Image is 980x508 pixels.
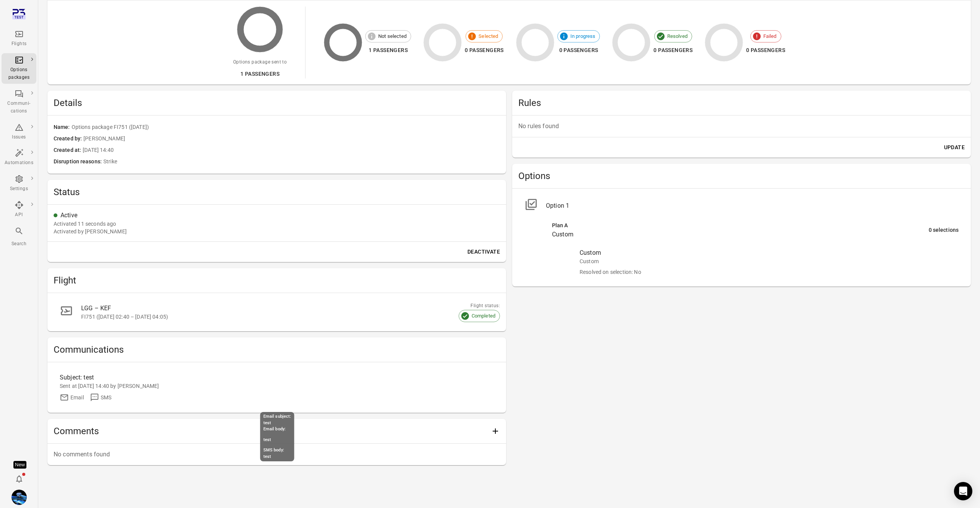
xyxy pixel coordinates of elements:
[233,69,287,79] div: 1 passengers
[5,40,33,48] div: Flights
[54,368,500,407] a: Subject: testSent at [DATE] 14:40 by [PERSON_NAME]EmailSMS
[54,299,500,325] a: LGG – KEFFI751 ([DATE] 02:40 – [DATE] 04:05)
[459,302,500,310] div: Flight status:
[263,414,291,420] div: Email subject:
[2,172,36,195] a: Settings
[54,97,500,109] h2: Details
[54,450,500,459] p: No comments found
[5,100,33,115] div: Communi-cations
[464,245,503,259] button: Deactivate
[746,46,785,55] div: 0 passengers
[2,224,36,250] button: Search
[663,33,692,40] span: Resolved
[5,134,33,141] div: Issues
[263,447,291,454] div: SMS body:
[54,220,116,228] div: 3 Sep 2025 14:40
[653,46,693,55] div: 0 passengers
[374,33,411,40] span: Not selected
[8,487,30,508] button: Daníel Benediktsson
[2,27,36,50] a: Flights
[467,312,500,320] span: Completed
[5,211,33,219] div: API
[474,33,502,40] span: Selected
[546,201,959,210] div: Option 1
[233,59,287,66] div: Options package sent to
[54,158,103,166] span: Disruption reasons
[83,146,500,155] span: [DATE] 14:40
[580,268,959,276] div: Resolved on selection: No
[566,33,600,40] span: In progress
[263,420,291,427] div: test
[83,135,500,143] span: [PERSON_NAME]
[81,313,482,321] div: FI751 ([DATE] 02:40 – [DATE] 04:05)
[552,221,929,230] div: Plan A
[54,425,488,437] h2: Comments
[941,140,968,155] button: Update
[11,471,27,487] button: Notifications
[54,123,72,132] span: Name
[103,158,500,166] span: Strike
[759,33,781,40] span: Failed
[465,46,504,55] div: 0 passengers
[365,46,411,55] div: 1 passengers
[2,198,36,221] a: API
[263,454,291,460] div: test
[54,344,500,356] h2: Communications
[54,135,83,143] span: Created by
[2,120,36,143] a: Issues
[954,482,972,500] div: Open Intercom Messenger
[518,122,965,131] p: No rules found
[2,87,36,117] a: Communi-cations
[70,394,84,401] div: Email
[54,186,500,198] h2: Status
[5,159,33,167] div: Automations
[72,123,500,132] span: Options package FI751 ([DATE])
[557,46,600,55] div: 0 passengers
[929,226,959,234] div: 0 selections
[2,53,36,84] a: Options packages
[5,66,33,81] div: Options packages
[518,97,965,109] h2: Rules
[60,373,385,382] div: Subject: test
[552,230,929,239] div: Custom
[54,146,83,155] span: Created at
[2,146,36,169] a: Automations
[263,426,291,433] div: Email body:
[54,274,500,287] h2: Flight
[81,304,482,313] div: LGG – KEF
[580,257,959,265] div: Custom
[518,170,965,182] h2: Options
[5,240,33,248] div: Search
[5,185,33,193] div: Settings
[488,423,503,439] button: Add comment
[263,437,271,442] span: test
[60,211,500,220] div: Active
[13,461,26,469] div: Tooltip anchor
[54,228,127,235] div: Activated by [PERSON_NAME]
[60,382,494,390] div: Sent at [DATE] 14:40 by [PERSON_NAME]
[11,490,27,505] img: shutterstock-1708408498.jpg
[101,394,111,401] div: SMS
[580,248,959,257] div: Custom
